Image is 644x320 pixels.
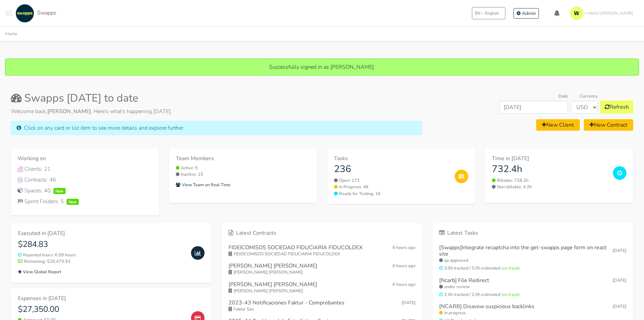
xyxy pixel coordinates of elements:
[18,197,152,206] a: Sprint Folders: 5New
[18,187,152,195] div: Spaces: 40
[439,257,626,264] small: qa approved
[584,119,633,131] a: New Contract
[439,284,626,290] small: under review
[18,165,152,173] div: Clients: 21
[176,182,231,188] small: View Team on Real Time
[176,155,310,162] h6: Team Members
[47,108,91,115] strong: [PERSON_NAME]
[229,279,416,297] a: [PERSON_NAME] [PERSON_NAME] 6 hours ago [PERSON_NAME] [PERSON_NAME]
[14,4,56,23] a: Swapps
[11,107,422,115] p: Welcome back, . Here's what's happening [DATE].
[18,304,186,314] h4: $27,350.00
[12,63,632,71] p: Successfully signed in as [PERSON_NAME].
[5,4,12,23] button: Toggle navigation menu
[18,258,186,265] small: Remaining: $26,470.91
[334,184,450,190] a: In Progress: 48
[613,248,626,254] small: [DATE]
[439,303,534,310] h6: [NCARB] Disavow suspicious backlinks
[37,9,56,17] span: Swapps
[18,176,152,184] div: Contracts: 46
[11,121,422,135] div: Click on any card or list item to see more details and explore further.
[11,223,212,283] a: Executed in [DATE] $284.83 Reported hours: 6.09 hours Remaining: $26,470.91 View Global Report
[334,191,450,197] a: Ready for Testing: 16
[536,119,580,131] a: New Client
[613,303,626,310] small: [DATE]
[492,155,607,162] h6: Time in [DATE]
[558,93,568,100] label: Date
[485,10,499,16] span: English
[5,31,17,37] a: Home
[229,260,416,278] a: [PERSON_NAME] [PERSON_NAME] 6 hours ago [PERSON_NAME] [PERSON_NAME]
[334,155,450,175] a: Tasks 236
[18,177,23,183] img: Contracts Icon
[570,6,583,20] img: isotipo-3-3e143c57.png
[67,199,79,205] span: New
[502,265,520,271] span: (on track)
[439,275,626,301] a: [Ncarb] File Redirect [DATE] under review 2.0h tracked / 2.0h estimated(on track)
[229,281,317,288] h6: [PERSON_NAME] [PERSON_NAME]
[18,252,186,258] small: Reported hours: 6.09 hours
[392,263,415,269] span: Sep 16, 2025 11:51
[492,177,607,184] small: Billable: 728.2h
[18,230,186,237] h6: Executed in [DATE]
[18,269,61,275] small: View Global Report
[588,10,633,16] span: Hello! [PERSON_NAME]
[334,177,450,184] a: Open: 172
[492,164,607,175] h3: 732.4h
[485,149,633,203] a: Time in [DATE] 732.4h Billable: 728.2h Non-billable: 4.2h
[392,281,415,287] span: Sep 16, 2025 11:51
[176,165,310,171] small: Active: 5
[16,4,34,23] img: swapps-linkedin-v2.jpg
[439,277,489,284] h6: [Ncarb] File Redirect
[18,167,23,172] img: Clients Icon
[18,239,186,249] h4: $284.83
[439,310,626,316] small: in progress
[439,265,626,272] small: 3.0h tracked / 5.0h estimated
[229,230,416,236] h6: Latest Contracts
[492,184,607,190] small: Non-billable: 4.2h
[18,165,152,173] a: Clients IconClients: 21
[11,92,422,105] h2: Swapps [DATE] to date
[229,269,416,276] small: [PERSON_NAME] [PERSON_NAME]
[229,306,416,313] small: Faktur Sas
[472,7,505,19] button: ENEnglish
[53,188,66,194] span: New
[392,244,415,251] span: Sep 16, 2025 11:51
[334,155,450,162] h6: Tasks
[169,149,317,203] a: Team Members Active: 5 Inactive: 15 View Team on Real Time
[439,244,613,257] h6: [Swapps]Integrate recaptcha into the get-swapps page form on react site
[439,292,626,298] small: 2.0h tracked / 2.0h estimated
[514,8,539,19] a: Admin
[18,197,152,206] div: Sprint Folders: 5
[613,277,626,284] small: [DATE]
[522,10,536,17] span: Admin
[229,242,416,260] a: FIDEICOMISOS SOCIEDAD FIDUCIARIA FIDUCOLDEX 6 hours ago FIDEICOMISOS SOCIEDAD FIDUCIARIA FIDUCOLDEX
[502,292,520,298] span: (on track)
[18,155,152,162] h6: Working on
[439,230,626,236] h6: Latest Tasks
[18,176,152,184] a: Contracts IconContracts: 46
[229,288,416,294] small: [PERSON_NAME] [PERSON_NAME]
[229,300,344,306] h6: 2023-43 Notificaciones Faktur - Comprobantes
[229,263,317,269] h6: [PERSON_NAME] [PERSON_NAME]
[334,164,450,175] h3: 236
[600,101,633,113] button: Refresh
[402,300,415,306] span: Sep 15, 2025 12:43
[18,295,186,302] h6: Expenses in [DATE]
[439,242,626,275] a: [Swapps]Integrate recaptcha into the get-swapps page form on react site [DATE] qa approved 3.0h t...
[567,4,639,23] a: Hello! [PERSON_NAME]
[580,93,598,100] label: Currency
[176,171,310,178] small: Inactive: 15
[229,251,416,257] small: FIDEICOMISOS SOCIEDAD FIDUCIARIA FIDUCOLDEX
[229,244,362,251] h6: FIDEICOMISOS SOCIEDAD FIDUCIARIA FIDUCOLDEX
[229,297,416,315] a: 2023-43 Notificaciones Faktur - Comprobantes [DATE] Faktur Sas
[18,187,152,195] a: Spaces: 40New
